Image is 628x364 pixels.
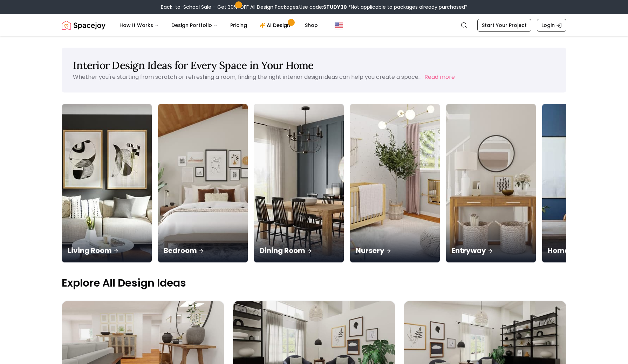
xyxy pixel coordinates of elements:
img: Nursery [350,104,440,262]
a: Start Your Project [477,19,531,32]
p: Entryway [452,246,530,255]
a: Spacejoy [62,18,105,32]
img: Living Room [62,104,152,262]
button: Design Portfolio [166,18,223,32]
button: How It Works [114,18,164,32]
img: Bedroom [158,104,248,262]
p: Nursery [356,246,434,255]
p: Living Room [68,246,146,255]
h1: Interior Design Ideas for Every Space in Your Home [73,59,555,71]
img: United States [335,21,343,29]
div: Back-to-School Sale – Get 30% OFF All Design Packages. [161,4,467,11]
img: Entryway [446,104,536,262]
a: EntrywayEntryway [446,104,536,263]
a: Living RoomLiving Room [62,104,152,263]
a: NurseryNursery [350,104,440,263]
a: Login [537,19,566,32]
p: Dining Room [260,246,338,255]
p: Bedroom [164,246,242,255]
a: Pricing [225,18,253,32]
a: Shop [299,18,323,32]
nav: Main [114,18,323,32]
a: AI Design [254,18,298,32]
a: Dining RoomDining Room [254,104,344,263]
b: STUDY30 [323,4,347,11]
img: Dining Room [254,104,344,262]
p: Whether you're starting from scratch or refreshing a room, finding the right interior design idea... [73,73,422,81]
button: Read more [424,73,455,81]
img: Spacejoy Logo [62,18,105,32]
span: *Not applicable to packages already purchased* [347,4,467,11]
nav: Global [62,14,566,36]
p: Explore All Design Ideas [62,277,566,289]
span: Use code: [299,4,347,11]
p: Home Office [548,246,626,255]
a: BedroomBedroom [158,104,248,263]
